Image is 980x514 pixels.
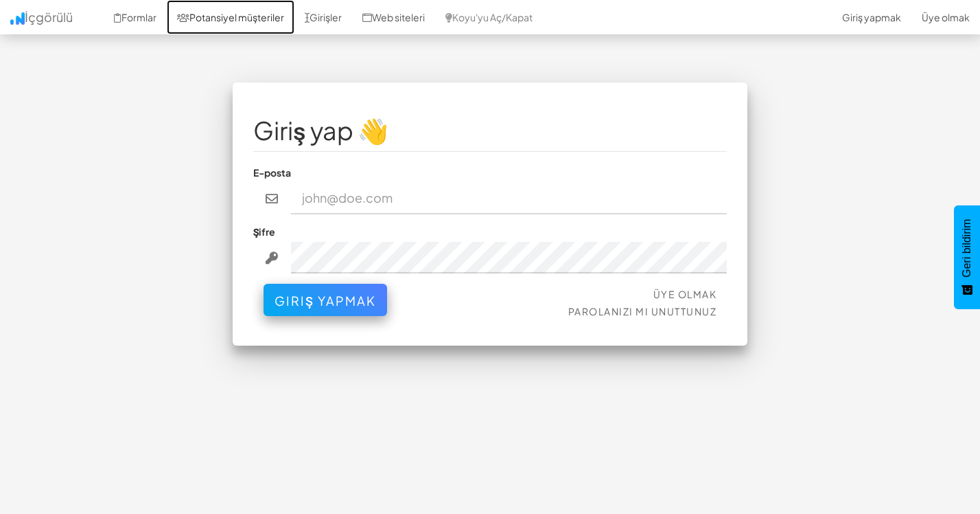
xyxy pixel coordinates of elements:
font: Giriş yapmak [842,11,901,23]
font: Koyu'yu Aç/Kapat [452,11,533,23]
font: Üye olmak [922,11,970,23]
font: Girişler [310,11,342,23]
a: Parolanızı mı unuttunuz [568,305,717,317]
font: Giriş yapmak [275,293,376,309]
font: İçgörülü [25,9,73,25]
font: Giriş yap 👋 [253,115,388,146]
font: E-posta [253,166,291,179]
font: Potansiyel müşteriler [189,11,284,23]
img: icon.png [10,12,25,25]
font: Formlar [121,11,156,23]
font: Geri bildirim [961,219,972,277]
input: john@doe.com [291,183,727,214]
a: Üye olmak [653,288,717,300]
font: Şifre [253,225,275,238]
font: Web siteleri [372,11,425,23]
button: Geri bildirim - Anketi göster [954,205,980,309]
button: Giriş yapmak [264,284,387,316]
